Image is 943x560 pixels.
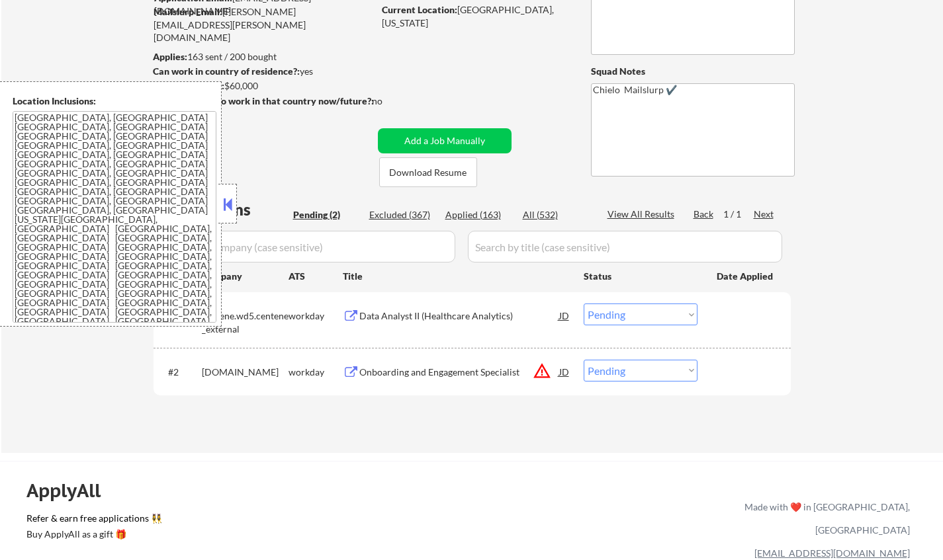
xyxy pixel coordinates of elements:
input: Search by company (case sensitive) [157,231,455,262]
div: Location Inclusions: [13,95,216,108]
div: Data Analyst II (Healthcare Analytics) [359,309,559,323]
div: Next [754,208,775,221]
strong: Will need Visa to work in that country now/future?: [154,95,374,106]
div: Pending (2) [293,208,359,221]
button: Add a Job Manually [378,128,512,153]
div: yes [153,65,369,78]
strong: Applies: [153,51,187,62]
div: View All Results [607,208,678,221]
strong: Minimum salary: [153,80,224,91]
div: 1 / 1 [723,208,754,221]
div: JD [558,360,571,383]
div: 163 sent / 200 bought [153,50,373,63]
div: [PERSON_NAME][EMAIL_ADDRESS][PERSON_NAME][DOMAIN_NAME] [154,5,373,44]
div: Status [584,264,697,288]
a: [EMAIL_ADDRESS][DOMAIN_NAME] [754,547,910,559]
div: ATS [289,270,343,283]
div: Title [343,270,571,283]
div: workday [289,309,343,323]
div: Company [202,270,289,283]
div: JD [558,303,571,327]
strong: Mailslurp Email: [154,6,222,17]
div: Excluded (367) [369,208,435,221]
div: Made with ❤️ in [GEOGRAPHIC_DATA], [GEOGRAPHIC_DATA] [739,495,910,541]
div: centene.wd5.centene_external [202,309,289,335]
div: #2 [168,366,191,379]
div: Applied (163) [445,208,512,221]
div: [DOMAIN_NAME] [202,366,289,379]
div: ApplyAll [26,479,116,502]
div: All (532) [523,208,589,221]
a: Refer & earn free applications 👯‍♀️ [26,514,468,528]
div: Onboarding and Engagement Specialist [359,366,559,379]
strong: Current Location: [382,4,457,15]
div: workday [289,366,343,379]
div: $60,000 [153,79,373,93]
strong: Can work in country of residence?: [153,65,300,77]
div: [GEOGRAPHIC_DATA], [US_STATE] [382,3,569,29]
div: Squad Notes [591,65,795,78]
div: Buy ApplyAll as a gift 🎁 [26,530,159,539]
a: Buy ApplyAll as a gift 🎁 [26,528,159,544]
div: Date Applied [717,270,775,283]
div: Back [694,208,715,221]
input: Search by title (case sensitive) [468,231,782,262]
div: no [372,95,410,108]
button: Download Resume [379,157,477,187]
button: warning_amber [533,362,551,380]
